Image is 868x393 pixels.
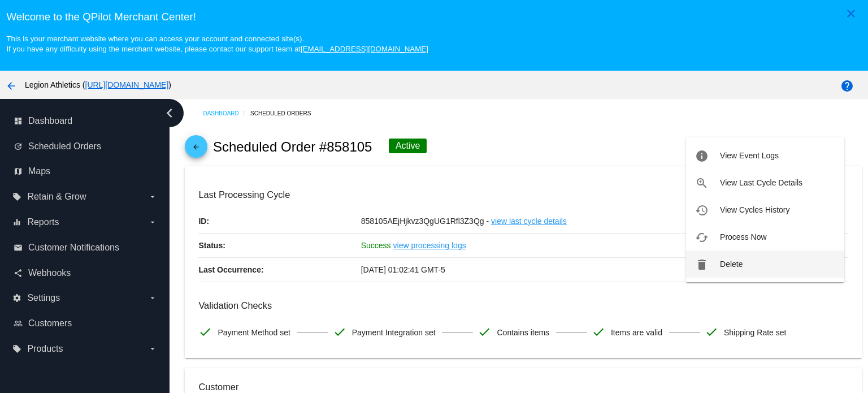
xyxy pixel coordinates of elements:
mat-icon: info [695,149,709,163]
span: View Cycles History [720,205,789,214]
mat-icon: cached [695,231,709,244]
mat-icon: zoom_in [695,176,709,190]
span: Delete [720,260,743,269]
mat-icon: delete [695,258,709,271]
mat-icon: history [695,204,709,217]
span: View Event Logs [720,151,779,160]
span: Process Now [720,232,766,241]
span: View Last Cycle Details [720,178,802,187]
